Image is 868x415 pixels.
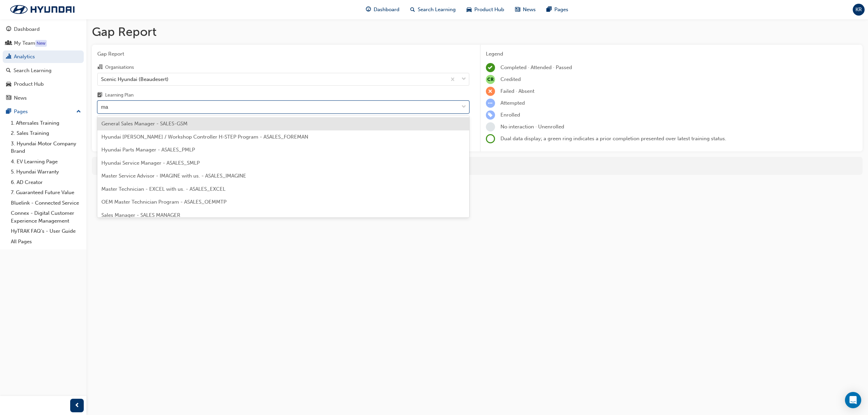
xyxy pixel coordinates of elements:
div: Product Hub [14,80,44,88]
span: Credited [500,76,521,82]
a: Search Learning [3,64,84,77]
span: guage-icon [366,5,371,14]
span: No interaction · Unenrolled [500,124,564,130]
a: HyTRAK FAQ's - User Guide [8,226,84,236]
span: Completed · Attended · Passed [500,64,572,70]
div: For more in-depth analysis and data download, go to [97,162,857,170]
span: guage-icon [6,26,11,33]
span: News [523,6,536,14]
span: down-icon [461,103,466,111]
a: guage-iconDashboard [360,3,405,17]
a: Dashboard [3,23,84,36]
span: prev-icon [75,401,80,410]
div: News [14,94,27,102]
span: Pages [554,6,568,14]
div: Scenic Hyundai (Beaudesert) [101,75,169,83]
a: Product Hub [3,78,84,90]
span: up-icon [76,107,81,116]
span: pages-icon [547,5,552,14]
span: General Sales Manager - SALES-GSM [101,121,188,127]
span: Hyundai Service Manager - ASALES_SMLP [101,160,200,166]
span: Attempted [500,100,525,106]
div: Search Learning [14,67,52,75]
span: learningplan-icon [97,92,102,99]
a: Bluelink - Connected Service [8,198,84,208]
a: 7. Guaranteed Future Value [8,187,84,198]
a: pages-iconPages [541,3,574,17]
div: My Team [14,39,35,47]
a: 3. Hyundai Motor Company Brand [8,139,84,157]
input: Learning Plan [101,104,109,110]
span: Master Service Advisor - IMAGINE with us. - ASALES_IMAGINE [101,173,246,179]
span: OEM Master Technician Program - ASALES_OEMMTP [101,199,226,205]
span: Master Technician - EXCEL with us. - ASALES_EXCEL [101,186,225,192]
span: learningRecordVerb_FAIL-icon [486,87,495,96]
a: 2. Sales Training [8,128,84,139]
span: KR [855,6,862,14]
a: news-iconNews [510,3,541,17]
span: learningRecordVerb_ATTEMPT-icon [486,99,495,108]
div: Organisations [105,64,134,71]
span: search-icon [410,5,415,14]
button: DashboardMy TeamAnalyticsSearch LearningProduct HubNews [3,22,84,105]
a: 1. Aftersales Training [8,118,84,128]
span: Enrolled [500,112,520,118]
span: Gap Report [97,50,469,58]
span: down-icon [461,75,466,84]
span: Hyundai Parts Manager - ASALES_PMLP [101,147,195,153]
span: news-icon [515,5,520,14]
span: Search Learning [418,6,456,14]
button: Pages [3,105,84,118]
span: news-icon [6,95,11,101]
a: car-iconProduct Hub [461,3,510,17]
div: Dashboard [14,25,40,33]
div: Tooltip anchor [35,40,47,47]
span: car-icon [6,81,11,87]
button: KR [853,4,865,16]
a: All Pages [8,236,84,247]
div: Legend [486,50,857,58]
a: Connex - Digital Customer Experience Management [8,208,84,226]
span: Dashboard [374,6,399,14]
span: learningRecordVerb_COMPLETE-icon [486,63,495,72]
a: 4. EV Learning Page [8,157,84,167]
a: 6. AD Creator [8,177,84,188]
div: Learning Plan [105,92,134,99]
span: Sales Manager - SALES MANAGER [101,212,180,218]
span: Product Hub [474,6,504,14]
span: learningRecordVerb_ENROLL-icon [486,110,495,120]
span: car-icon [467,5,472,14]
span: Dual data display; a green ring indicates a prior completion presented over latest training status. [500,136,726,142]
a: search-iconSearch Learning [405,3,461,17]
a: News [3,92,84,104]
span: Failed · Absent [500,88,534,94]
div: Pages [14,108,28,116]
div: Open Intercom Messenger [845,392,861,408]
a: Analytics [3,50,84,63]
span: pages-icon [6,109,11,115]
h1: Gap Report [92,24,863,39]
span: null-icon [486,75,495,84]
img: Trak [3,2,81,17]
span: chart-icon [6,54,11,60]
a: 5. Hyundai Warranty [8,167,84,177]
a: My Team [3,37,84,49]
span: people-icon [6,40,11,46]
span: search-icon [6,68,11,74]
span: learningRecordVerb_NONE-icon [486,122,495,131]
span: Hyundai [PERSON_NAME] / Workshop Controller H-STEP Program - ASALES_FOREMAN [101,134,308,140]
span: organisation-icon [97,64,102,70]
